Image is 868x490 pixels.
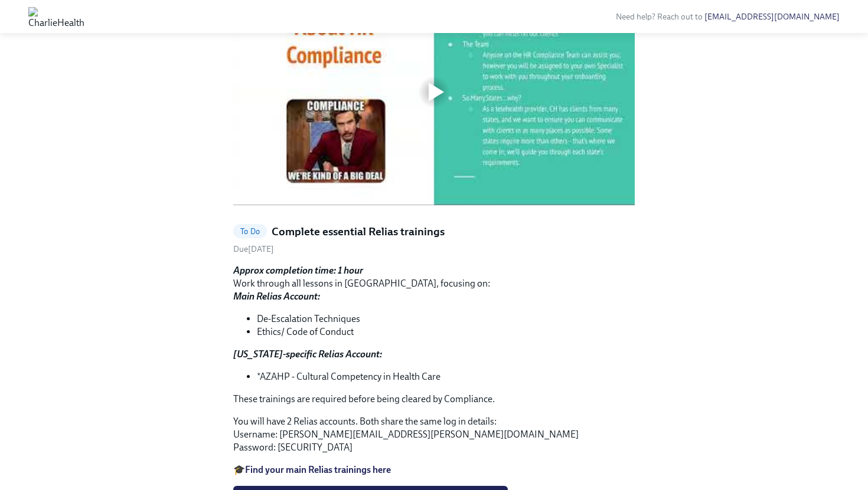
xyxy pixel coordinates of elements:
img: CharlieHealth [28,7,84,26]
strong: Approx completion time: 1 hour [233,265,363,276]
h5: Complete essential Relias trainings [272,224,445,239]
p: 🎓 [233,463,635,476]
li: De-Escalation Techniques [257,313,635,325]
span: Need help? Reach out to [616,12,840,22]
li: *AZAHP - Cultural Competency in Health Care [257,370,635,383]
a: [EMAIL_ADDRESS][DOMAIN_NAME] [704,12,840,22]
span: To Do [233,227,267,236]
p: You will have 2 Relias accounts. Both share the same log in details: Username: [PERSON_NAME][EMAI... [233,415,635,454]
a: To DoComplete essential Relias trainingsDue[DATE] [233,224,635,255]
a: Find your main Relias trainings here [245,464,391,475]
li: Ethics/ Code of Conduct [257,325,635,338]
p: These trainings are required before being cleared by Compliance. [233,393,635,406]
span: Friday, September 19th 2025, 7:00 am [233,244,274,254]
strong: Main Relias Account: [233,291,320,302]
p: Work through all lessons in [GEOGRAPHIC_DATA], focusing on: [233,264,635,303]
strong: [US_STATE]-specific Relias Account: [233,348,382,360]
